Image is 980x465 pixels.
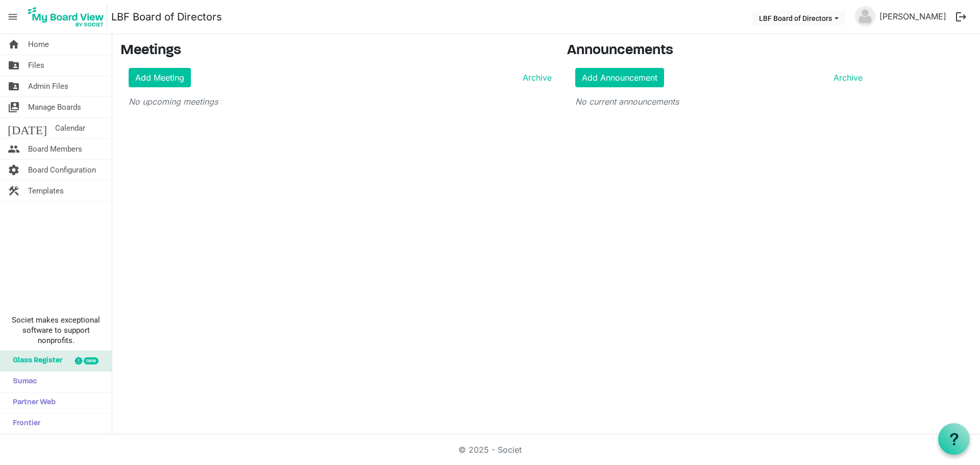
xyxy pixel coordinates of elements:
span: people [8,139,20,159]
a: © 2025 - Societ [458,445,522,455]
span: settings [8,160,20,180]
button: logout [950,6,972,28]
p: No upcoming meetings [129,95,552,108]
a: Add Meeting [129,68,191,87]
span: Files [28,55,44,76]
div: new [84,357,99,364]
span: Templates [28,181,64,201]
span: Societ makes exceptional software to support nonprofits. [5,315,107,346]
span: Calendar [55,118,85,138]
span: Board Members [28,139,82,159]
span: Partner Web [8,393,56,413]
img: My Board View Logo [25,4,107,30]
span: Frontier [8,413,40,434]
span: Home [28,34,49,55]
span: switch_account [8,97,20,117]
span: menu [3,7,22,27]
span: Manage Boards [28,97,81,117]
span: Admin Files [28,76,68,96]
a: [PERSON_NAME] [875,6,950,27]
h3: Meetings [120,42,552,60]
img: no-profile-picture.svg [855,6,875,27]
span: [DATE] [8,118,47,138]
span: Glass Register [8,351,62,371]
span: home [8,34,20,55]
a: Add Announcement [575,68,664,87]
a: My Board View Logo [25,4,111,30]
span: folder_shared [8,55,20,76]
button: LBF Board of Directors dropdownbutton [752,11,845,25]
span: Sumac [8,372,37,392]
span: construction [8,181,20,201]
span: folder_shared [8,76,20,96]
a: Archive [519,71,552,84]
p: No current announcements [575,95,863,108]
a: Archive [829,71,863,84]
h3: Announcements [567,42,871,60]
a: LBF Board of Directors [111,7,222,27]
span: Board Configuration [28,160,96,180]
